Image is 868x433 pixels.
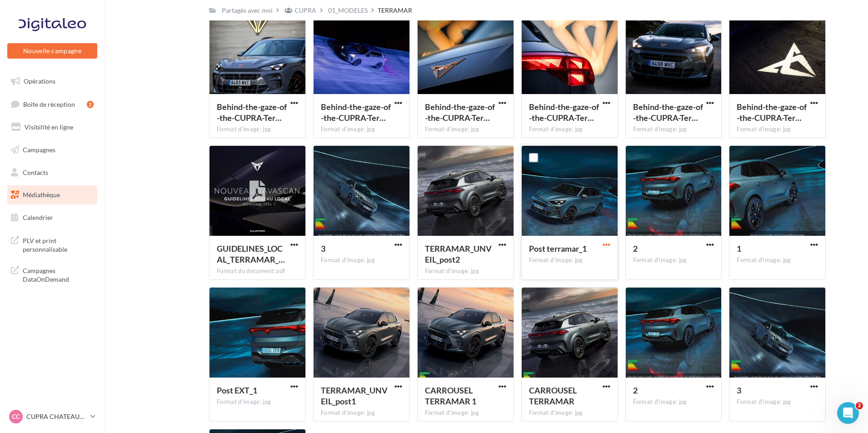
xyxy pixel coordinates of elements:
span: TERRAMAR_UNVEIL_post2 [425,244,492,264]
span: 2 [633,244,638,254]
span: Boîte de réception [23,100,75,108]
span: Behind-the-gaze-of-the-CUPRA-Terramar_01_HQ [633,102,703,123]
span: Opérations [24,77,55,85]
span: CARROUSEL TERRAMAR 1 [425,385,476,406]
span: Behind-the-gaze-of-the-CUPRA-Terramar_02_HQ [217,102,287,123]
a: Boîte de réception2 [5,95,99,114]
span: Campagnes DataOnDemand [23,264,94,284]
div: Format d'image: jpg [737,398,818,406]
span: Contacts [23,168,48,176]
div: Format d'image: jpg [217,125,298,134]
span: CARROUSEL TERRAMAR [529,385,577,406]
span: 2 [856,402,863,409]
div: Format d'image: jpg [321,409,402,417]
span: Post EXT_1 [217,385,257,395]
a: PLV et print personnalisable [5,231,99,258]
span: Médiathèque [23,191,60,199]
a: Campagnes [5,140,99,159]
span: 2 [633,385,638,395]
div: Format d'image: jpg [633,125,714,134]
div: Format d'image: jpg [321,256,402,264]
span: CC [12,412,20,421]
span: 1 [737,244,741,254]
span: 3 [321,244,325,254]
div: TERRAMAR [378,6,412,15]
span: 3 [737,385,741,395]
span: Post terramar_1 [529,244,587,254]
p: CUPRA CHATEAUROUX [26,412,87,421]
a: Campagnes DataOnDemand [5,261,99,288]
div: Format d'image: jpg [321,125,402,134]
a: Visibilité en ligne [5,118,99,137]
div: Format du document: pdf [217,267,298,275]
div: Format d'image: jpg [217,398,298,406]
div: CUPRA [294,6,316,15]
button: Nouvelle campagne [7,43,97,59]
span: GUIDELINES_LOCAL_TERRAMAR_2024.pdf [217,244,285,264]
div: Partagés avec moi [222,6,273,15]
span: Behind-the-gaze-of-the-CUPRA-Terramar_06_HQ [425,102,495,123]
span: Campagnes [23,146,55,154]
div: Format d'image: jpg [529,409,610,417]
iframe: Intercom live chat [837,402,859,424]
div: Format d'image: jpg [529,125,610,134]
span: Calendrier [23,214,53,221]
div: Format d'image: jpg [425,267,506,275]
span: Behind-the-gaze-of-the-CUPRA-Terramar_03_HQ [321,102,391,123]
a: CC CUPRA CHATEAUROUX [7,408,97,425]
div: Format d'image: jpg [633,398,714,406]
div: Format d'image: jpg [425,125,506,134]
div: Format d'image: jpg [529,256,610,264]
div: 01_MODELES [328,6,368,15]
span: Behind-the-gaze-of-the-CUPRA-Terramar_05_HQ [737,102,807,123]
a: Médiathèque [5,185,99,204]
div: Format d'image: jpg [737,125,818,134]
a: Contacts [5,163,99,182]
div: Format d'image: jpg [425,409,506,417]
a: Opérations [5,72,99,91]
span: Visibilité en ligne [25,123,73,131]
span: Behind-the-gaze-of-the-CUPRA-Terramar_04_HQ [529,102,599,123]
div: 2 [87,101,94,108]
span: TERRAMAR_UNVEIL_post1 [321,385,388,406]
div: Format d'image: jpg [737,256,818,264]
div: Format d'image: jpg [633,256,714,264]
span: PLV et print personnalisable [23,234,94,254]
a: Calendrier [5,208,99,227]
